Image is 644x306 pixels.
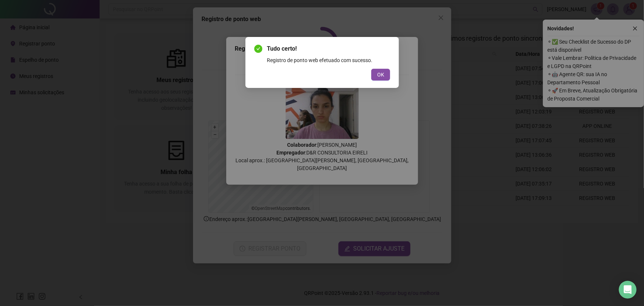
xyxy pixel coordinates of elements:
button: OK [371,69,390,81]
span: check-circle [254,45,262,53]
span: Tudo certo! [267,44,390,53]
div: Open Intercom Messenger [619,281,637,299]
div: Registro de ponto web efetuado com sucesso. [267,56,390,64]
span: OK [377,71,384,79]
